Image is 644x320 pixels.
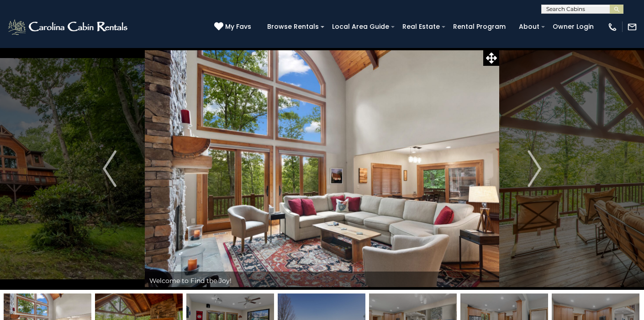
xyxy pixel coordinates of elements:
[263,20,323,34] a: Browse Rentals
[528,150,541,187] img: arrow
[449,20,510,34] a: Rental Program
[103,150,116,187] img: arrow
[514,20,544,34] a: About
[74,48,145,290] button: Previous
[7,18,130,36] img: White-1-2.png
[145,272,499,290] div: Welcome to Find the Joy!
[214,22,253,32] a: My Favs
[225,22,251,32] span: My Favs
[607,22,618,32] img: phone-regular-white.png
[327,20,394,34] a: Local Area Guide
[499,48,570,290] button: Next
[548,20,598,34] a: Owner Login
[627,22,637,32] img: mail-regular-white.png
[398,20,444,34] a: Real Estate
